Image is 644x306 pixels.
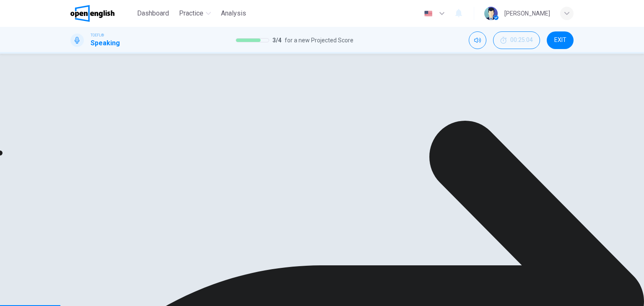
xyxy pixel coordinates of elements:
[137,8,169,18] span: Dashboard
[493,31,540,49] button: 00:25:04
[423,10,434,17] img: en
[70,5,134,22] a: OpenEnglish logo
[91,32,104,38] span: TOEFL®
[70,5,114,22] img: OpenEnglish logo
[273,35,281,45] span: 3 / 4
[218,6,249,21] button: Analysis
[134,6,172,21] button: Dashboard
[91,38,120,48] h1: Speaking
[285,35,353,45] span: for a new Projected Score
[547,31,574,49] button: EXIT
[554,37,566,44] span: EXIT
[510,37,533,44] span: 00:25:04
[484,7,498,20] img: Profile picture
[469,31,486,49] div: Mute
[176,6,214,21] button: Practice
[504,8,550,18] div: [PERSON_NAME]
[221,8,246,18] span: Analysis
[493,31,540,49] div: Hide
[179,8,203,18] span: Practice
